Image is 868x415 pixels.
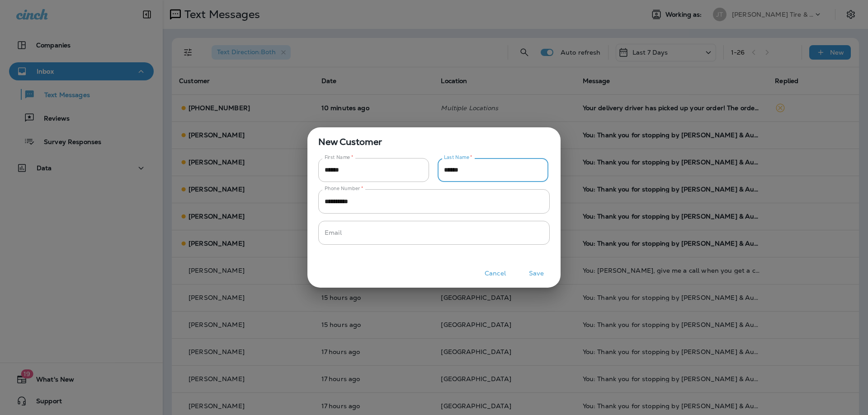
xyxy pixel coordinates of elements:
span: New Customer [307,127,561,149]
label: Last Name [444,154,472,161]
button: Cancel [478,266,512,280]
label: First Name [325,154,354,161]
button: Save [519,266,553,280]
label: Phone Number [325,185,363,192]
